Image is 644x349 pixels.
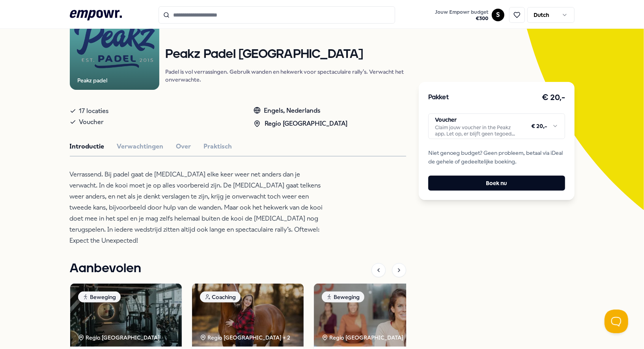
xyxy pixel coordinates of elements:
[428,93,449,103] h3: Pakket
[432,7,492,23] a: Jouw Empowr budget€300
[176,141,191,152] button: Over
[78,291,121,303] div: Beweging
[542,91,565,104] h3: € 20,-
[254,106,347,116] div: Engels, Nederlands
[70,0,159,90] img: Product Image
[159,6,395,24] input: Search for products, categories or subcategories
[322,291,364,303] div: Beweging
[314,284,426,347] img: package image
[254,119,347,129] div: Regio [GEOGRAPHIC_DATA]
[70,141,105,152] button: Introductie
[492,9,504,21] button: S
[200,291,241,303] div: Coaching
[166,48,406,61] h1: Peakz Padel [GEOGRAPHIC_DATA]
[428,176,565,191] button: Boek nu
[79,117,104,128] span: Voucher
[70,259,142,278] h1: Aanbevolen
[434,7,490,23] button: Jouw Empowr budget€300
[605,310,628,333] iframe: Help Scout Beacon - Open
[435,9,489,15] span: Jouw Empowr budget
[322,333,405,342] div: Regio [GEOGRAPHIC_DATA]
[70,169,326,246] p: Verrassend. Bij padel gaat de [MEDICAL_DATA] elke keer weer net anders dan je verwacht. In de koo...
[428,149,565,166] span: Niet genoeg budget? Geen probleem, betaal via iDeal de gehele of gedeeltelijke boeking.
[79,106,109,117] span: 17 locaties
[204,141,232,152] button: Praktisch
[192,284,304,347] img: package image
[117,141,164,152] button: Verwachtingen
[435,15,489,22] span: € 300
[70,284,182,347] img: package image
[78,333,161,342] div: Regio [GEOGRAPHIC_DATA]
[166,68,406,84] p: Padel is vol verrassingen. Gebruik wanden en hekwerk voor spectaculaire rally's. Verwacht het onv...
[78,76,108,85] div: Peakz padel
[200,333,291,342] div: Regio [GEOGRAPHIC_DATA] + 2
